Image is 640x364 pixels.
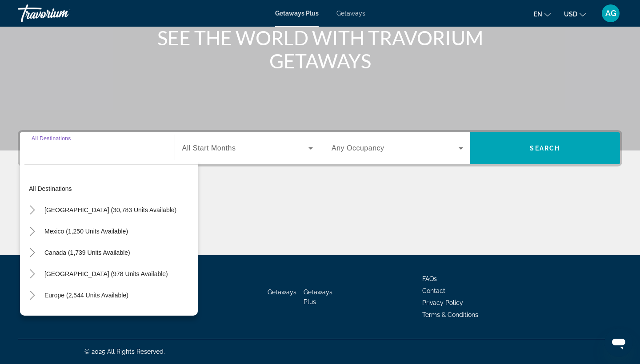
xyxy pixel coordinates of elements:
[40,266,172,282] button: [GEOGRAPHIC_DATA] (978 units available)
[24,245,40,261] button: Toggle Canada (1,739 units available)
[268,289,296,296] a: Getaways
[534,8,551,20] button: Change language
[40,309,132,324] button: Australia (208 units available)
[275,10,319,17] a: Getaways Plus
[44,292,128,299] span: Europe (2,544 units available)
[40,223,132,239] button: Mexico (1,250 units available)
[29,185,72,192] span: All destinations
[332,144,384,152] span: Any Occupancy
[40,245,135,261] button: Canada (1,739 units available)
[422,287,445,294] a: Contact
[20,132,620,164] div: Search widget
[24,309,40,324] button: Toggle Australia (208 units available)
[24,181,198,197] button: All destinations
[564,11,577,18] span: USD
[44,270,168,277] span: [GEOGRAPHIC_DATA] (978 units available)
[422,275,437,282] a: FAQs
[32,135,71,141] span: All Destinations
[24,224,40,239] button: Toggle Mexico (1,250 units available)
[40,287,133,303] button: Europe (2,544 units available)
[604,328,633,357] iframe: Bouton de lancement de la fenêtre de messagerie
[534,11,542,18] span: en
[153,26,487,72] h1: SEE THE WORLD WITH TRAVORIUM GETAWAYS
[44,206,176,214] span: [GEOGRAPHIC_DATA] (30,783 units available)
[44,228,128,235] span: Mexico (1,250 units available)
[24,202,40,218] button: Toggle United States (30,783 units available)
[605,9,616,18] span: AG
[564,8,586,20] button: Change currency
[18,2,107,25] a: Travorium
[422,299,463,306] a: Privacy Policy
[84,348,165,355] span: © 2025 All Rights Reserved.
[182,144,236,152] span: All Start Months
[44,249,130,256] span: Canada (1,739 units available)
[599,4,622,23] button: User Menu
[304,289,332,305] a: Getaways Plus
[24,288,40,303] button: Toggle Europe (2,544 units available)
[530,145,560,152] span: Search
[422,311,478,318] a: Terms & Conditions
[336,10,365,17] a: Getaways
[40,202,181,218] button: [GEOGRAPHIC_DATA] (30,783 units available)
[470,132,620,164] button: Search
[24,266,40,282] button: Toggle Caribbean & Atlantic Islands (978 units available)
